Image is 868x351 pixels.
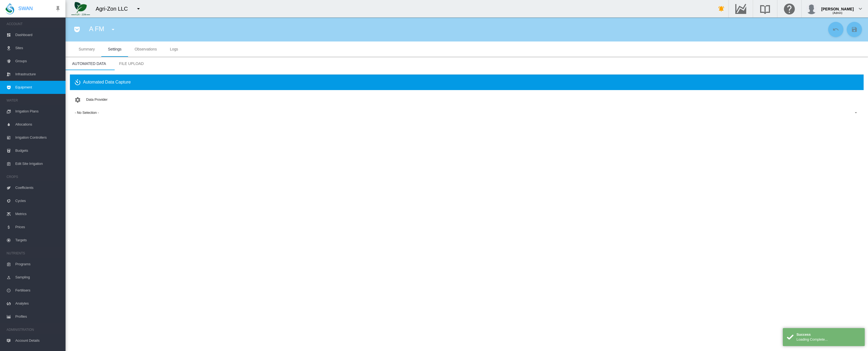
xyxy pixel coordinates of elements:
[72,61,106,66] span: Automated Data
[15,81,61,94] span: Equipment
[783,328,865,346] div: Success Loading Complete...
[15,334,61,347] span: Account Details
[734,5,747,12] md-icon: Go to the Data Hub
[15,55,61,68] span: Groups
[15,157,61,170] span: Edit Site Irrigation
[108,24,119,35] button: icon-menu-down
[15,28,61,41] span: Dashboard
[15,271,61,284] span: Sampling
[7,249,61,258] span: NUTRIENTS
[74,79,83,86] md-icon: icon-camera-timer
[15,105,61,118] span: Irrigation Plans
[821,4,854,10] div: [PERSON_NAME]
[5,3,14,14] img: SWAN-Landscape-Logo-Colour-drop.png
[133,3,144,14] button: icon-menu-down
[716,3,727,14] button: icon-bell-ring
[89,25,104,32] span: A FM
[15,131,61,144] span: Irrigation Controllers
[72,24,82,35] button: icon-pocket
[15,297,61,310] span: Analytes
[15,194,61,207] span: Cycles
[86,97,108,102] span: Data Provider
[7,20,61,28] span: ACCOUNT
[135,47,157,51] span: Observations
[806,3,817,14] img: profile.jpg
[796,332,861,337] div: Success
[79,47,95,51] span: Summary
[55,5,61,12] md-icon: icon-pin
[119,61,144,66] span: File Upload
[7,172,61,181] span: CROPS
[110,26,116,33] md-icon: icon-menu-down
[15,207,61,221] span: Metrics
[74,79,131,86] span: Automated Data Capture
[15,221,61,234] span: Prices
[851,26,858,33] md-icon: icon-content-save
[15,118,61,131] span: Allocations
[170,47,178,51] span: Logs
[796,337,861,342] div: Loading Complete...
[71,2,90,16] img: 7FicoSLW9yRjj7F2+0uvjPufP+ga39vogPu+G1+wvBtcm3fNv859aGr42DJ5pXiEAAAAAAAAAAAAAAAAAAAAAAAAAAAAAAAAA...
[7,96,61,105] span: WATER
[7,325,61,334] span: ADMINISTRATION
[75,111,99,115] div: - No Selection -
[74,26,80,33] md-icon: icon-pocket
[74,109,859,117] md-select: Configuration: - No Selection -
[108,47,122,51] span: Settings
[759,5,772,12] md-icon: Search the knowledge base
[15,234,61,247] span: Targets
[74,97,81,103] md-icon: icon-cog
[96,5,133,13] div: Agri-Zon LLC
[15,310,61,323] span: Profiles
[15,41,61,55] span: Sites
[718,5,725,12] md-icon: icon-bell-ring
[15,144,61,157] span: Budgets
[135,5,142,12] md-icon: icon-menu-down
[18,5,33,12] span: SWAN
[857,5,864,12] md-icon: icon-chevron-down
[828,22,843,37] button: Cancel Changes
[15,284,61,297] span: Fertilisers
[783,5,796,12] md-icon: Click here for help
[15,258,61,271] span: Programs
[833,11,842,14] span: (Admin)
[15,68,61,81] span: Infrastructure
[15,181,61,194] span: Coefficients
[847,22,862,37] button: Save Changes
[833,26,839,33] md-icon: icon-undo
